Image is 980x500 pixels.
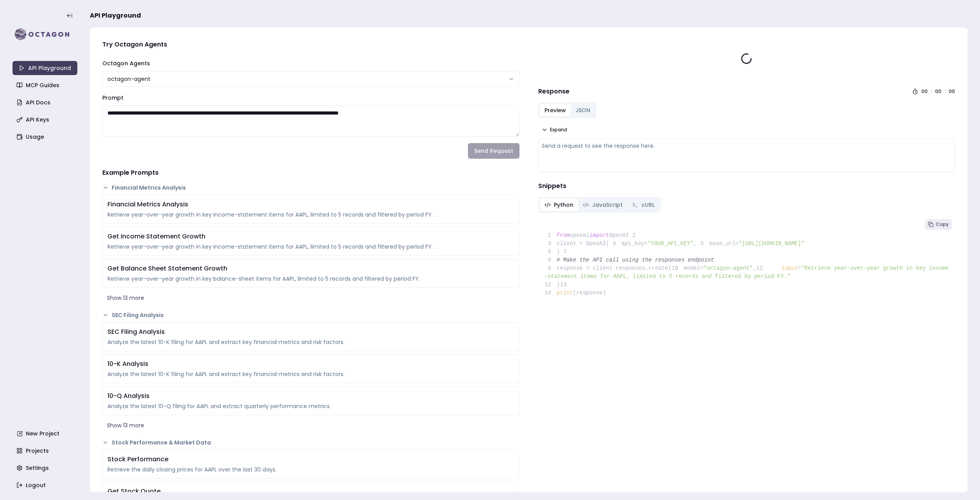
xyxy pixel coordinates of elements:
h4: Response [538,87,569,96]
a: API Playground [12,61,77,75]
span: model= [684,265,703,271]
div: Analyze the latest 10-Q filing for AAPL and extract quarterly performance metrics. [107,402,514,410]
div: 00 [949,88,955,95]
h4: Try Octagon Agents [102,40,519,49]
span: 13 [560,281,572,289]
span: 8 [544,256,557,264]
div: Financial Metrics Analysis [107,200,514,209]
div: Send a request to see the response here. [542,142,952,150]
img: logo-rect-yK7x_WSZ.svg [12,27,77,42]
button: Copy [925,219,952,230]
a: New Project [13,427,78,441]
span: 7 [560,248,572,256]
span: openai [570,232,589,238]
div: Retrieve year-over-year growth in key income-statement items for AAPL, limited to 5 records and f... [107,243,514,251]
span: 5 [697,240,709,248]
div: Retrieve the daily closing prices for AAPL over the last 30 days. [107,466,514,473]
span: ) [544,281,560,288]
span: 6 [544,248,557,256]
div: : [931,88,932,95]
div: 10-Q Analysis [107,391,514,401]
a: API Docs [13,95,78,109]
span: , [694,240,697,247]
div: SEC Filing Analysis [107,327,514,337]
div: 10-K Analysis [107,359,514,369]
span: 11 [756,264,768,272]
div: Analyze the latest 10-K filing for AAPL and extract key financial metrics and risk factors. [107,370,514,378]
span: 10 [671,264,684,272]
button: Preview [540,104,571,116]
button: Stock Performance & Market Data [102,439,519,446]
span: 12 [544,281,557,289]
span: 9 [544,264,557,272]
span: 2 [629,231,641,240]
span: from [557,232,570,238]
span: OpenAI [609,232,628,238]
label: Octagon Agents [102,59,150,67]
span: 3 [544,240,557,248]
a: Logout [13,478,78,492]
span: client = OpenAI( [544,240,609,247]
span: Copy [936,221,949,228]
a: Settings [13,461,78,475]
span: Expand [550,127,567,133]
span: 4 [609,240,621,248]
span: 14 [544,289,557,297]
span: "[URL][DOMAIN_NAME]" [739,240,804,247]
span: JavaScript [592,201,623,209]
span: cURL [641,201,655,209]
button: Show 13 more [102,291,519,305]
span: (response) [573,290,606,296]
h4: Example Prompts [102,168,519,177]
span: API Playground [90,11,141,20]
a: API Keys [13,113,78,127]
label: Prompt [102,94,123,102]
a: MCP Guides [13,78,78,92]
span: "octagon-agent" [703,265,753,271]
span: import [589,232,609,238]
div: Retrieve year-over-year growth in key income-statement items for AAPL, limited to 5 records and f... [107,211,514,219]
span: response = client.responses.create( [544,265,672,271]
button: SEC Filing Analysis [102,311,519,319]
div: Analyze the latest 10-K filing for AAPL and extract key financial metrics and risk factors. [107,338,514,346]
span: 1 [544,231,557,240]
div: Get Stock Quote [107,487,514,496]
span: input [782,265,798,271]
span: # Make the API call using the responses endpoint [557,257,714,263]
span: Python [554,201,573,209]
div: Get Balance Sheet Statement Growth [107,264,514,273]
div: : [944,88,946,95]
span: = [798,265,801,271]
div: Retrieve year-over-year growth in key balance-sheet items for AAPL, limited to 5 records and filt... [107,275,514,283]
a: Projects [13,444,78,458]
button: Financial Metrics Analysis [102,184,519,192]
span: ) [544,249,560,255]
div: 00 [921,88,928,95]
span: base_url= [709,240,739,247]
h4: Snippets [538,181,955,191]
span: print [557,290,573,296]
div: Stock Performance [107,455,514,464]
button: JSON [571,104,595,116]
span: , [753,265,756,271]
span: api_key= [621,240,648,247]
div: Get Income Statement Growth [107,232,514,241]
a: Usage [13,130,78,144]
button: Show 13 more [102,418,519,432]
div: 00 [935,88,941,95]
span: "YOUR_API_KEY" [648,240,694,247]
button: Expand [538,124,570,135]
